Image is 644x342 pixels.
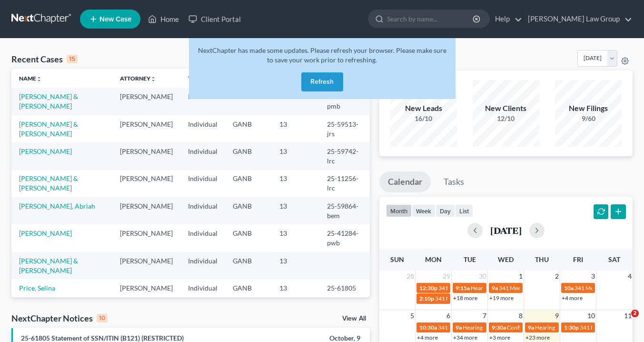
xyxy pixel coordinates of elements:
[112,170,180,197] td: [PERSON_NAME]
[11,312,108,324] div: NextChapter Notices
[319,142,370,170] td: 25-59742-lrc
[386,204,412,217] button: month
[518,310,524,322] span: 8
[586,310,596,322] span: 10
[555,114,622,123] div: 9/60
[19,202,95,210] a: [PERSON_NAME], Abriah
[180,197,225,224] td: Individual
[67,55,78,63] div: 15
[379,171,431,192] a: Calendar
[319,224,370,251] td: 25-41284-pwb
[319,297,370,315] td: 25-59354
[180,279,225,297] td: Individual
[499,284,585,292] span: 341 Meeting for [PERSON_NAME]
[498,255,514,263] span: Wed
[150,76,156,82] i: unfold_more
[554,310,560,322] span: 9
[518,271,524,282] span: 1
[112,252,180,279] td: [PERSON_NAME]
[564,324,579,331] span: 1:30p
[419,284,437,292] span: 12:30p
[225,142,272,170] td: GANB
[612,310,634,332] iframe: Intercom live chat
[535,255,549,263] span: Thu
[272,297,319,315] td: 7
[412,204,436,217] button: week
[456,284,470,292] span: 9:15a
[390,114,457,123] div: 16/10
[489,294,514,302] a: +19 more
[99,16,131,23] span: New Case
[608,255,620,263] span: Sat
[342,315,366,322] a: View All
[562,294,583,302] a: +4 more
[473,114,539,123] div: 12/10
[225,170,272,197] td: GANB
[112,297,180,315] td: [PERSON_NAME]
[272,224,319,251] td: 13
[180,142,225,170] td: Individual
[419,295,434,302] span: 2:10p
[112,279,180,297] td: [PERSON_NAME]
[11,53,78,65] div: Recent Cases
[272,142,319,170] td: 13
[180,170,225,197] td: Individual
[188,75,208,82] a: Typeunfold_more
[590,271,596,282] span: 3
[97,314,108,322] div: 10
[272,252,319,279] td: 13
[225,115,272,142] td: GANB
[19,75,42,82] a: Nameunfold_more
[478,271,487,282] span: 30
[564,284,574,292] span: 10a
[19,92,78,110] a: [PERSON_NAME] & [PERSON_NAME]
[523,10,632,28] a: [PERSON_NAME] Law Group
[409,310,415,322] span: 5
[180,297,225,315] td: Individual
[36,76,42,82] i: unfold_more
[143,10,184,28] a: Home
[492,284,498,292] span: 9a
[387,10,474,28] input: Search by name...
[225,252,272,279] td: GANB
[573,255,583,263] span: Fri
[471,284,545,292] span: Hearing for [PERSON_NAME]
[473,103,539,114] div: New Clients
[438,284,553,292] span: 341 Meeting for [PERSON_NAME][US_STATE]
[180,224,225,251] td: Individual
[425,255,442,263] span: Mon
[272,115,319,142] td: 13
[180,252,225,279] td: Individual
[225,197,272,224] td: GANB
[554,271,560,282] span: 2
[631,310,639,317] span: 2
[435,171,473,192] a: Tasks
[390,103,457,114] div: New Leads
[112,197,180,224] td: [PERSON_NAME]
[489,334,510,341] a: +3 more
[112,224,180,251] td: [PERSON_NAME]
[112,142,180,170] td: [PERSON_NAME]
[555,103,622,114] div: New Filings
[453,294,477,302] a: +18 more
[19,147,72,155] a: [PERSON_NAME]
[112,88,180,115] td: [PERSON_NAME]
[301,72,343,91] button: Refresh
[446,310,451,322] span: 6
[19,229,72,237] a: [PERSON_NAME]
[435,295,521,302] span: 341 Meeting for [PERSON_NAME]
[272,197,319,224] td: 13
[319,197,370,224] td: 25-59864-bem
[184,10,246,28] a: Client Portal
[492,324,506,331] span: 9:30a
[390,255,404,263] span: Sun
[272,279,319,297] td: 13
[436,204,455,217] button: day
[419,324,437,331] span: 10:30a
[319,170,370,197] td: 25-11256-lrc
[225,279,272,297] td: GANB
[319,279,370,297] td: 25-61805
[120,75,156,82] a: Attorneyunfold_more
[406,271,415,282] span: 28
[19,257,78,274] a: [PERSON_NAME] & [PERSON_NAME]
